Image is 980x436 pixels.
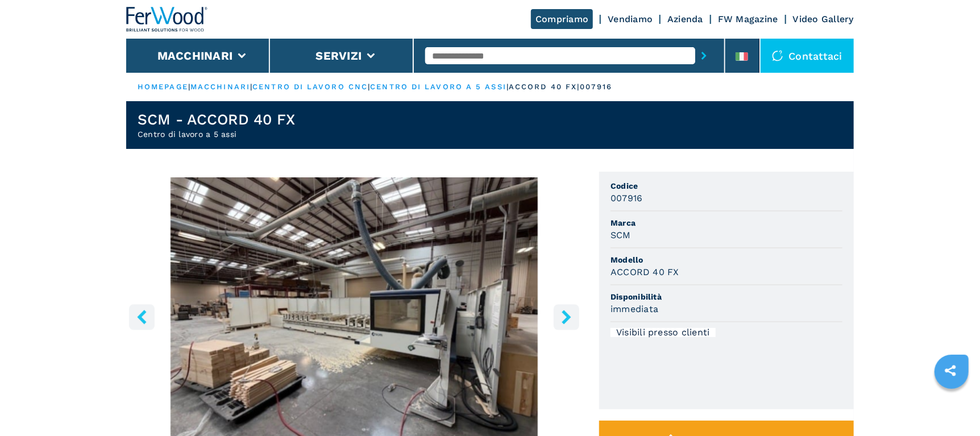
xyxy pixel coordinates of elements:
span: Modello [611,254,842,265]
h3: 007916 [611,192,643,205]
h3: ACCORD 40 FX [611,265,679,279]
span: | [506,82,509,91]
button: left-button [129,304,155,330]
span: | [188,82,190,91]
span: Marca [611,217,842,229]
img: Ferwood [126,7,208,32]
a: Video Gallery [793,14,854,24]
a: Compriamo [531,9,593,29]
span: | [368,82,370,91]
p: accord 40 fx | [509,82,580,92]
span: | [250,82,252,91]
h3: SCM [611,229,631,242]
button: Macchinari [157,49,233,63]
a: macchinari [190,82,250,91]
span: Codice [611,180,842,192]
h2: Centro di lavoro a 5 assi [138,128,296,140]
div: Contattaci [761,39,854,73]
p: 007916 [580,82,612,92]
span: Disponibilità [611,291,842,302]
a: sharethis [936,356,965,385]
iframe: Chat [932,385,971,427]
a: centro di lavoro cnc [252,82,368,91]
h3: immediata [611,302,658,315]
a: FW Magazine [718,14,778,24]
a: centro di lavoro a 5 assi [370,82,506,91]
a: Vendiamo [608,14,653,24]
img: Contattaci [772,50,783,61]
button: Servizi [315,49,362,63]
a: HOMEPAGE [138,82,188,91]
a: Azienda [667,14,703,24]
button: right-button [554,304,579,330]
h1: SCM - ACCORD 40 FX [138,110,296,128]
button: submit-button [695,43,713,69]
div: Visibili presso clienti [611,328,716,337]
